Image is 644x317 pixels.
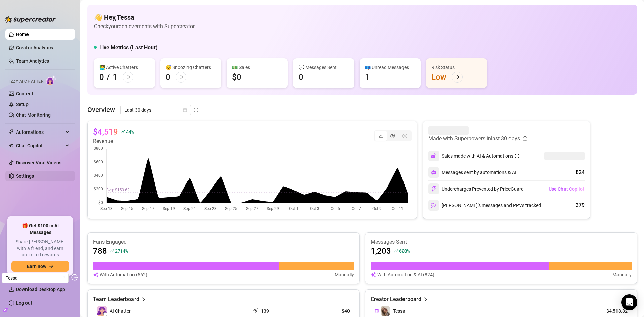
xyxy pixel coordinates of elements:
a: Setup [16,102,29,107]
div: 1 [113,72,117,83]
img: AI Chatter [46,75,56,85]
a: Team Analytics [16,58,49,64]
article: Manually [612,271,632,278]
button: Copy Creator ID [375,308,379,313]
article: With Automation & AI (824) [377,271,434,278]
img: svg%3e [93,271,98,278]
article: $4,518.82 [597,308,628,314]
div: 379 [576,201,585,209]
article: Messages Sent [371,238,632,246]
span: info-circle [194,108,198,112]
span: info-circle [523,136,527,141]
article: Team Leaderboard [93,295,139,303]
img: svg%3e [431,153,437,159]
div: Open Intercom Messenger [621,294,637,310]
a: Content [16,91,33,96]
span: Last 30 days [124,105,187,115]
span: logout [71,274,78,281]
span: arrow-right [126,75,130,80]
div: segmented control [374,130,412,141]
span: arrow-right [49,264,54,269]
img: svg%3e [371,271,376,278]
button: Earn nowarrow-right [11,261,69,272]
div: 👩‍💻 Active Chatters [99,64,150,71]
img: svg%3e [431,186,437,192]
span: rise [110,249,114,253]
span: Download Desktop App [16,287,65,292]
span: 44 % [126,128,134,135]
span: 2714 % [115,248,128,254]
div: [PERSON_NAME]’s messages and PPVs tracked [428,200,541,211]
article: Creator Leaderboard [371,295,421,303]
div: 0 [166,72,170,83]
span: right [423,295,428,303]
span: Earn now [27,264,46,269]
a: Home [16,32,29,37]
article: $4,519 [93,126,118,137]
span: info-circle [515,154,519,158]
img: izzy-ai-chatter-avatar-DDCN_rTZ.svg [97,306,107,316]
a: Log out [16,300,32,306]
span: Share [PERSON_NAME] with a friend, and earn unlimited rewards [11,239,69,258]
span: send [253,307,259,313]
span: calendar [183,108,187,112]
img: svg%3e [431,202,437,208]
span: 🎁 Get $100 in AI Messages [11,223,69,236]
article: Overview [87,105,115,115]
div: 1 [365,72,370,83]
button: Use Chat Copilot [548,183,585,194]
article: 139 [261,308,269,314]
div: 😴 Snoozing Chatters [166,64,216,71]
span: Tessa [393,308,405,314]
span: rise [394,249,398,253]
span: right [141,295,146,303]
span: rise [121,129,125,134]
h4: 👋 Hey, Tessa [94,13,195,22]
span: arrow-right [455,75,460,80]
h5: Live Metrics (Last Hour) [99,44,158,52]
article: Revenue [93,137,134,145]
div: 0 [299,72,303,83]
span: Use Chat Copilot [549,186,584,192]
article: $40 [306,308,350,314]
article: Made with Superpowers in last 30 days [428,135,520,143]
img: svg%3e [431,170,436,175]
div: Risk Status [431,64,482,71]
span: dollar-circle [402,134,407,138]
article: 788 [93,246,107,256]
article: Manually [335,271,354,278]
span: 608 % [399,248,410,254]
div: 💬 Messages Sent [299,64,349,71]
div: Sales made with AI & Automations [442,152,519,160]
div: 824 [576,168,585,176]
span: pie-chart [390,134,395,138]
span: Automations [16,127,64,138]
img: logo-BBDzfeDw.svg [5,16,56,23]
a: Discover Viral Videos [16,160,61,165]
span: thunderbolt [9,129,14,135]
div: 📪 Unread Messages [365,64,415,71]
div: 💵 Sales [232,64,282,71]
div: Undercharges Prevented by PriceGuard [428,183,524,194]
span: Tessa [6,273,65,283]
span: loading [60,275,66,281]
a: Chat Monitoring [16,112,51,118]
a: Creator Analytics [16,42,70,53]
article: Check your achievements with Supercreator [94,22,195,31]
span: Chat Copilot [16,140,64,151]
span: AI Chatter [110,307,131,315]
article: Fans Engaged [93,238,354,246]
span: Izzy AI Chatter [9,78,43,85]
div: $0 [232,72,241,83]
span: arrow-right [179,75,183,80]
a: Settings [16,173,34,179]
div: Messages sent by automations & AI [428,167,516,178]
span: copy [375,309,379,313]
img: Chat Copilot [9,143,13,148]
span: build [3,308,8,312]
img: Tessa [381,306,390,316]
article: With Automation (562) [100,271,147,278]
span: line-chart [378,134,383,138]
article: 1,203 [371,246,391,256]
div: 0 [99,72,104,83]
